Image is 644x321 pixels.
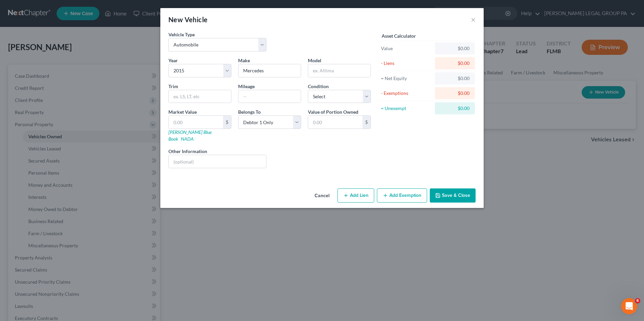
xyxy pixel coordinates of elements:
span: Make [238,58,250,63]
div: $0.00 [440,90,470,97]
button: Save & Close [430,188,476,203]
a: [PERSON_NAME] Blue Book [168,129,212,142]
div: $0.00 [440,105,470,112]
a: NADA [181,136,194,142]
div: = Net Equity [381,75,432,82]
div: $ [223,116,231,129]
div: $ [362,116,371,129]
div: New Vehicle [168,15,207,24]
div: $0.00 [440,60,470,67]
button: Add Exemption [377,188,427,203]
input: ex. Nissan [238,64,301,77]
iframe: Intercom live chat [621,298,637,314]
button: × [471,15,476,24]
label: Market Value [168,108,197,115]
label: Value of Portion Owned [308,108,358,115]
label: Mileage [238,83,255,90]
span: 6 [635,298,640,304]
input: 0.00 [169,116,223,129]
button: Cancel [309,189,335,203]
span: Belongs To [238,109,261,115]
div: $0.00 [440,45,470,52]
button: Add Lien [337,188,374,203]
label: Vehicle Type [168,31,195,38]
label: Trim [168,83,178,90]
div: = Unexempt [381,105,432,112]
input: (optional) [169,155,266,168]
input: ex. Altima [308,64,371,77]
label: Other Information [168,148,207,155]
label: Condition [308,83,329,90]
div: - Exemptions [381,90,432,97]
div: Value [381,45,432,52]
input: ex. LS, LT, etc [169,90,231,103]
input: 0.00 [308,116,362,129]
label: Asset Calculator [382,32,416,39]
label: Model [308,57,321,64]
label: Year [168,57,178,64]
input: -- [238,90,301,103]
div: - Liens [381,60,432,67]
div: $0.00 [440,75,470,82]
